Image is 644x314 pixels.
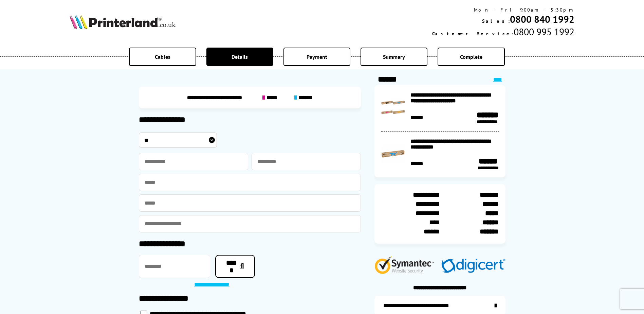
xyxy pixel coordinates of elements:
[307,53,327,60] span: Payment
[510,13,574,25] a: 0800 840 1992
[432,31,514,37] span: Customer Service:
[70,14,176,29] img: Printerland Logo
[232,53,248,60] span: Details
[155,53,170,60] span: Cables
[383,53,405,60] span: Summary
[432,7,574,13] div: Mon - Fri 9:00am - 5:30pm
[514,25,574,38] span: 0800 995 1992
[482,18,510,24] span: Sales:
[460,53,482,60] span: Complete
